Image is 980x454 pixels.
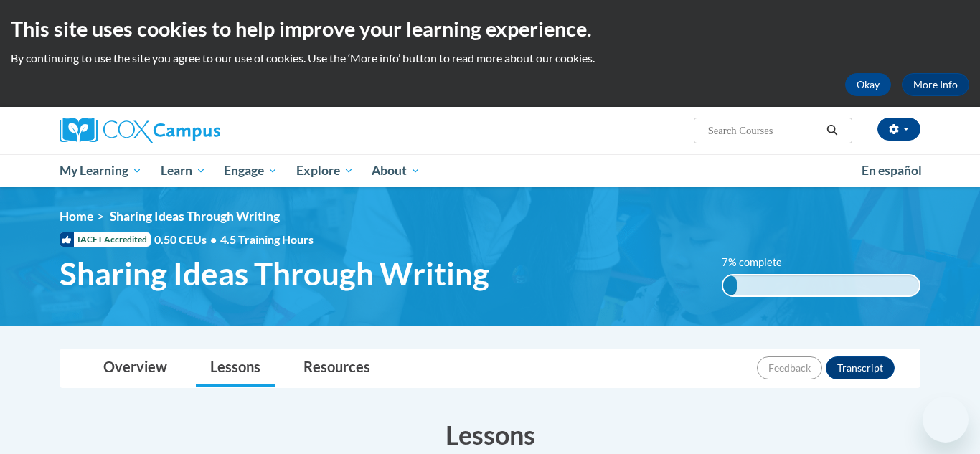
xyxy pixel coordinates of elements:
[902,73,969,96] a: More Info
[50,154,151,187] a: My Learning
[821,122,843,139] button: Search
[60,118,220,143] img: Cox Campus
[154,232,220,247] span: 0.50 CEUs
[38,154,942,187] div: Main menu
[11,50,969,66] p: By continuing to use the site you agree to our use of cookies. Use the ‘More info’ button to read...
[60,162,142,179] span: My Learning
[215,154,287,187] a: Engage
[151,154,215,187] a: Learn
[110,209,280,224] span: Sharing Ideas Through Writing
[60,417,920,453] h3: Lessons
[923,397,969,443] iframe: Button to launch messaging window
[196,349,275,387] a: Lessons
[11,14,969,43] h2: This site uses cookies to help improve your learning experience.
[60,118,332,143] a: Cox Campus
[210,232,217,246] span: •
[372,162,420,179] span: About
[224,162,278,179] span: Engage
[845,73,891,96] button: Okay
[60,232,151,247] span: IACET Accredited
[89,349,182,387] a: Overview
[877,118,920,141] button: Account Settings
[289,349,385,387] a: Resources
[287,154,363,187] a: Explore
[161,162,206,179] span: Learn
[862,163,922,178] span: En español
[363,154,430,187] a: About
[296,162,354,179] span: Explore
[220,232,314,246] span: 4.5 Training Hours
[757,356,822,379] button: Feedback
[60,255,489,293] span: Sharing Ideas Through Writing
[60,209,93,224] a: Home
[852,156,931,186] a: En español
[723,275,737,295] div: 7% complete
[707,122,821,139] input: Search Courses
[826,356,895,379] button: Transcript
[722,255,804,270] label: 7% complete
